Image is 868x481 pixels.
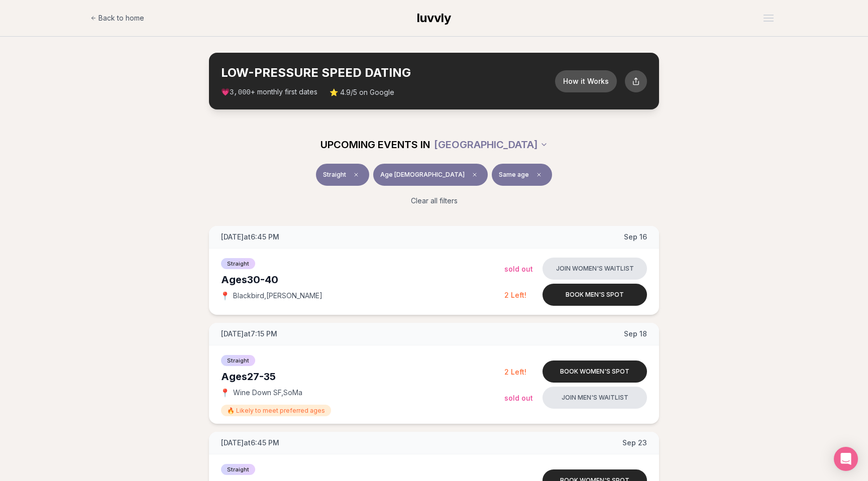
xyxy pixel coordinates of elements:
[90,8,144,28] a: Back to home
[417,10,451,26] a: luvvly
[230,88,251,96] span: 3,000
[504,265,533,273] span: Sold Out
[221,389,229,397] span: 📍
[555,70,617,92] button: How it Works
[221,65,555,81] h2: LOW-PRESSURE SPEED DATING
[533,169,545,181] span: Clear preference
[233,388,302,398] span: Wine Down SF , SoMa
[320,138,430,152] span: UPCOMING EVENTS IN
[221,87,317,97] span: 💗 + monthly first dates
[221,273,504,287] div: Ages 30-40
[350,169,362,181] span: Clear event type filter
[221,329,277,339] span: [DATE] at 7:15 PM
[221,355,255,366] span: Straight
[542,284,647,306] button: Book men's spot
[221,464,255,475] span: Straight
[504,394,533,402] span: Sold Out
[542,387,647,409] button: Join men's waitlist
[221,232,279,242] span: [DATE] at 6:45 PM
[417,11,451,25] span: luvvly
[373,164,488,186] button: Age [DEMOGRAPHIC_DATA]Clear age
[492,164,552,186] button: Same ageClear preference
[233,291,322,301] span: Blackbird , [PERSON_NAME]
[542,360,647,383] button: Book women's spot
[330,87,394,97] span: ⭐ 4.9/5 on Google
[316,164,369,186] button: StraightClear event type filter
[323,171,346,179] span: Straight
[624,329,647,339] span: Sep 18
[504,368,526,376] span: 2 Left!
[98,13,144,23] span: Back to home
[221,438,279,448] span: [DATE] at 6:45 PM
[759,11,778,26] button: Open menu
[624,232,647,242] span: Sep 16
[221,292,229,300] span: 📍
[504,291,526,299] span: 2 Left!
[499,171,529,179] span: Same age
[542,258,647,280] button: Join women's waitlist
[622,438,647,448] span: Sep 23
[221,405,331,416] span: 🔥 Likely to meet preferred ages
[834,447,858,471] div: Open Intercom Messenger
[469,169,481,181] span: Clear age
[221,370,504,384] div: Ages 27-35
[380,171,465,179] span: Age [DEMOGRAPHIC_DATA]
[405,190,464,212] button: Clear all filters
[221,258,255,269] span: Straight
[434,134,548,156] button: [GEOGRAPHIC_DATA]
